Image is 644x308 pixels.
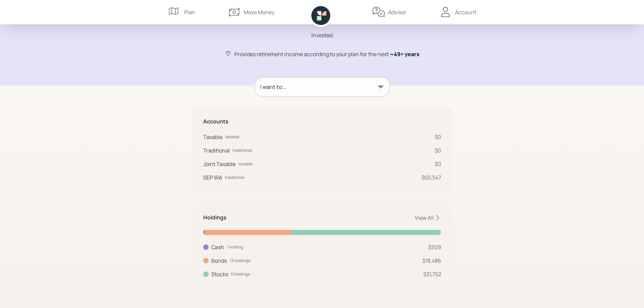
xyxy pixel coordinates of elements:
[211,257,227,265] div: Bonds
[203,133,222,141] div: Taxable
[203,214,226,221] h5: Holdings
[244,8,275,16] div: Move Money
[294,11,342,26] h1: $50,547
[238,161,253,167] div: taxable
[225,134,239,140] div: taxable
[311,31,333,39] div: Invested
[231,271,250,277] div: 5 holdings
[203,160,236,168] div: Joint Taxable
[423,270,441,278] div: $31,752
[184,8,195,16] div: Plan
[455,8,476,16] div: Account
[203,146,230,155] div: Traditional
[435,146,441,155] div: $0
[435,133,441,141] div: $0
[203,173,222,182] div: SEP IRA
[390,50,420,58] span: ~ 49+ years
[233,147,252,153] div: traditional
[342,17,350,25] h4: .12
[234,50,420,58] div: Provides retirement income according to your plan for the next
[422,173,441,182] div: $50,547
[428,243,441,251] div: $309
[422,257,441,265] div: $18,486
[260,83,286,91] div: I want to...
[230,258,250,264] div: 13 holdings
[435,160,441,168] div: $0
[203,118,441,125] h5: Accounts
[211,243,224,251] div: Cash
[211,270,228,278] div: Stocks
[227,244,243,250] div: 1 holding
[225,174,244,181] div: traditional
[388,8,406,16] div: Advisor
[415,214,441,221] div: View All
